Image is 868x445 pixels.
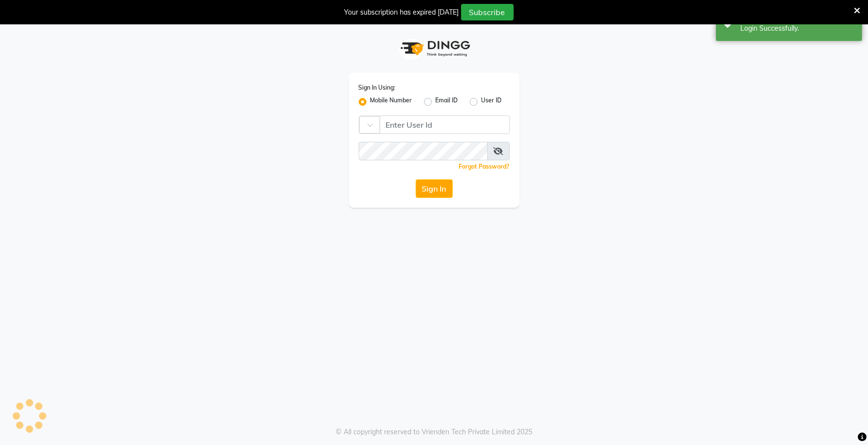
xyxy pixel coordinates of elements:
[359,142,488,160] input: Username
[416,179,453,198] button: Sign In
[461,4,514,20] button: Subscribe
[370,96,412,108] label: Mobile Number
[395,34,473,63] img: logo1.svg
[459,163,510,170] a: Forgot Password?
[436,96,458,108] label: Email ID
[740,23,855,34] div: Login Successfully.
[380,116,510,134] input: Username
[359,83,396,92] label: Sign In Using:
[345,7,459,18] div: Your subscription has expired [DATE]
[482,96,502,108] label: User ID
